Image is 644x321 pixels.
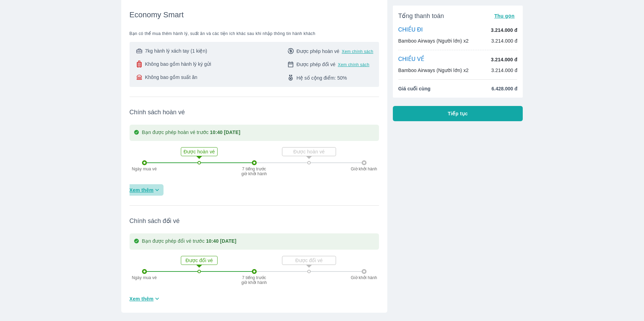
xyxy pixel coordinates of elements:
p: Được hoàn vé [182,148,217,155]
span: Không bao gồm suất ăn [145,74,197,81]
strong: 10:40 [DATE] [210,130,240,135]
p: 3.214.000 đ [491,67,518,74]
button: Thu gọn [492,11,518,21]
span: Chính sách hoàn vé [130,108,379,116]
p: 7 tiếng trước giờ khởi hành [240,275,268,285]
span: Chính sách đổi vé [130,217,379,225]
span: Thu gọn [494,13,515,19]
span: Tiếp tục [448,110,468,117]
span: Được phép đổi vé [297,61,336,68]
p: Bamboo Airways (Người lớn) x2 [398,37,469,44]
span: 7kg hành lý xách tay (1 kiện) [145,47,207,54]
p: 7 tiếng trước giờ khởi hành [240,167,268,176]
span: Không bao gồm hành lý ký gửi [145,61,211,68]
p: Ngày mua vé [129,275,160,280]
p: Giờ khởi hành [349,275,380,280]
p: Bạn được phép đổi vé trước [142,238,237,246]
p: 3.214.000 đ [491,27,517,34]
p: 3.214.000 đ [491,56,517,63]
span: Tổng thanh toán [398,12,444,20]
button: Xem chính sách [338,62,369,68]
span: Xem thêm [130,295,154,302]
span: Giá cuối cùng [398,85,431,92]
span: Hệ số cộng điểm: 50% [297,74,347,81]
p: CHIỀU VỀ [398,56,425,63]
span: Economy Smart [130,10,184,20]
button: Tiếp tục [393,106,523,121]
p: Ngày mua vé [129,167,160,171]
p: Được đổi vé [182,257,217,264]
strong: 10:40 [DATE] [206,238,237,244]
button: Xem chính sách [342,49,373,54]
span: 6.428.000 đ [492,85,518,92]
button: Xem thêm [127,293,164,304]
p: Bạn được phép hoàn vé trước [142,129,240,137]
p: Bamboo Airways (Người lớn) x2 [398,67,469,74]
p: Được đổi vé [283,257,335,264]
span: Bạn có thể mua thêm hành lý, suất ăn và các tiện ích khác sau khi nhập thông tin hành khách [130,31,379,36]
button: Xem thêm [127,184,164,196]
p: CHIỀU ĐI [398,26,423,34]
p: Giờ khởi hành [349,167,380,171]
p: 3.214.000 đ [491,37,518,44]
p: Được hoàn vé [283,148,335,155]
span: Được phép hoàn vé [297,48,339,55]
span: Xem thêm [130,187,154,194]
